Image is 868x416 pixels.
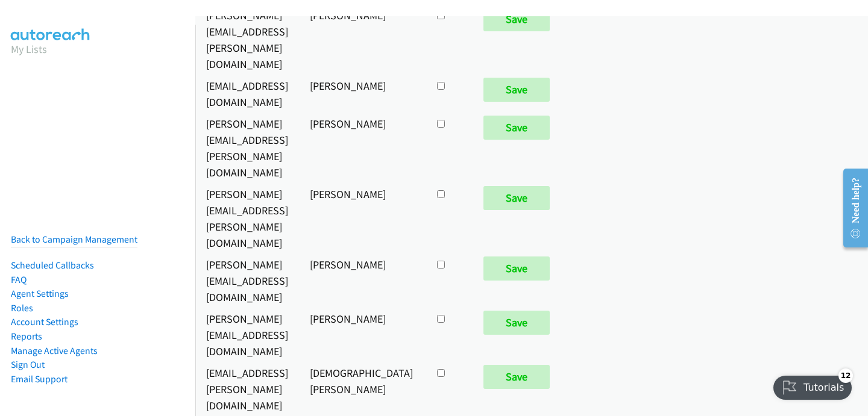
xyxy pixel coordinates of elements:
a: Scheduled Callbacks [11,259,94,271]
td: [PERSON_NAME] [299,113,424,183]
a: Account Settings [11,316,78,328]
iframe: Checklist [766,364,859,407]
input: Save [483,311,550,335]
a: My Lists [11,42,47,56]
td: [PERSON_NAME] [299,75,424,113]
td: [EMAIL_ADDRESS][DOMAIN_NAME] [195,75,299,113]
td: [PERSON_NAME][EMAIL_ADDRESS][DOMAIN_NAME] [195,308,299,362]
input: Save [483,186,550,210]
td: [PERSON_NAME] [299,253,424,308]
td: [PERSON_NAME][EMAIL_ADDRESS][PERSON_NAME][DOMAIN_NAME] [195,183,299,253]
input: Save [483,78,550,102]
a: Roles [11,302,33,314]
input: Save [483,365,550,389]
td: [PERSON_NAME][EMAIL_ADDRESS][PERSON_NAME][DOMAIN_NAME] [195,113,299,183]
td: [PERSON_NAME] [299,308,424,362]
a: Email Support [11,373,68,385]
td: [PERSON_NAME][EMAIL_ADDRESS][PERSON_NAME][DOMAIN_NAME] [195,4,299,75]
input: Save [483,116,550,140]
a: Agent Settings [11,288,69,299]
td: [PERSON_NAME] [299,183,424,253]
iframe: Resource Center [834,160,868,256]
td: [DEMOGRAPHIC_DATA][PERSON_NAME] [299,362,424,416]
a: FAQ [11,274,27,285]
a: Back to Campaign Management [11,234,137,245]
td: [PERSON_NAME][EMAIL_ADDRESS][DOMAIN_NAME] [195,253,299,308]
a: Reports [11,331,42,342]
input: Save [483,7,550,31]
td: [PERSON_NAME] [299,4,424,75]
td: [EMAIL_ADDRESS][PERSON_NAME][DOMAIN_NAME] [195,362,299,416]
a: Manage Active Agents [11,345,98,356]
a: Sign Out [11,359,45,370]
input: Save [483,256,550,281]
